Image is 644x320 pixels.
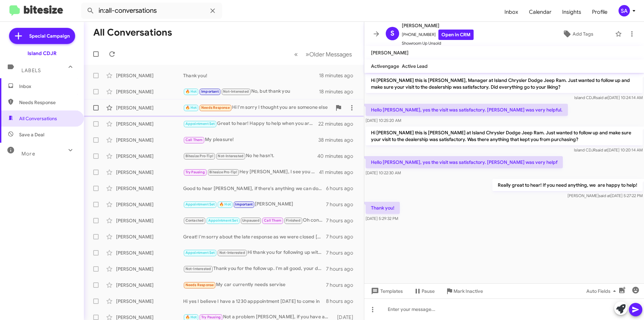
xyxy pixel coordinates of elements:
[370,285,403,297] span: Templates
[218,154,244,158] span: Not-Interested
[319,72,359,79] div: 18 minutes ago
[557,2,587,22] a: Insights
[116,104,183,111] div: [PERSON_NAME]
[116,233,183,240] div: [PERSON_NAME]
[587,2,613,22] span: Profile
[619,5,630,16] div: SA
[116,298,183,305] div: [PERSON_NAME]
[326,249,359,256] div: 7 hours ago
[183,265,326,273] div: Thank you for the follow up. I'm all good, your dealership was very nice.
[116,266,183,272] div: [PERSON_NAME]
[309,51,352,58] span: Older Messages
[185,170,205,174] span: Try Pausing
[306,50,309,58] span: »
[366,170,401,175] span: [DATE] 10:22:30 AM
[81,3,222,19] input: Search
[326,282,359,288] div: 7 hours ago
[219,250,245,255] span: Not-Interested
[290,47,356,61] nav: Page navigation example
[183,168,319,176] div: Hey [PERSON_NAME], I see you have a 39 month lease that started [DATE]. Its due in [DATE] so you ...
[116,121,183,127] div: [PERSON_NAME]
[185,202,215,207] span: Appointment Set
[19,83,76,90] span: Inbox
[422,285,435,297] span: Pause
[209,170,237,174] span: Bitesize Pro-Tip!
[208,218,238,223] span: Appointment Set
[185,154,213,158] span: Bitesize Pro-Tip!
[183,88,319,95] div: No, but thank you
[366,118,401,123] span: [DATE] 10:25:20 AM
[408,285,440,297] button: Pause
[264,218,281,223] span: Call Them
[318,153,359,159] div: 40 minutes ago
[402,30,474,40] span: [PHONE_NUMBER]
[319,88,359,95] div: 18 minutes ago
[201,315,221,319] span: Try Pausing
[613,5,637,16] button: SA
[326,266,359,272] div: 7 hours ago
[116,153,183,159] div: [PERSON_NAME]
[183,249,326,257] div: Hi thank you for following up with me , the visit was fantastic , at the moment it was not the ri...
[19,115,57,122] span: All Conversations
[185,218,204,223] span: Contacted
[366,202,400,214] p: Thank you!
[116,72,183,79] div: [PERSON_NAME]
[235,202,253,207] span: Important
[402,40,474,47] span: Showroom Up Unsold
[326,217,359,224] div: 7 hours ago
[596,147,607,152] span: said at
[326,185,359,192] div: 6 hours ago
[390,28,394,39] span: S
[185,89,197,94] span: 🔥 Hot
[326,233,359,240] div: 7 hours ago
[116,217,183,224] div: [PERSON_NAME]
[596,95,608,100] span: said at
[116,249,183,256] div: [PERSON_NAME]
[19,131,44,138] span: Save a Deal
[116,201,183,208] div: [PERSON_NAME]
[183,120,318,128] div: Great to hear! Happy to help when you are ready again
[581,285,624,297] button: Auto Fields
[366,216,398,221] span: [DATE] 5:29:32 PM
[371,63,399,69] span: Activengage
[574,95,643,100] span: Island CDJR [DATE] 10:24:14 AM
[185,122,215,126] span: Appointment Set
[366,127,643,145] p: Hi [PERSON_NAME] this is [PERSON_NAME] at Island Chrysler Dodge Jeep Ram. Just wanted to follow u...
[185,283,214,287] span: Needs Response
[453,285,483,297] span: Mark Inactive
[223,89,249,94] span: Not-Interested
[28,50,57,57] div: Island CDJR
[93,27,172,38] h1: All Conversations
[286,218,301,223] span: Finished
[116,88,183,95] div: [PERSON_NAME]
[499,2,524,22] a: Inbox
[183,72,319,79] div: Thank you!
[21,67,41,74] span: Labels
[19,99,76,106] span: Needs Response
[543,28,612,40] button: Add Tags
[183,104,332,111] div: Hi I'm sorry I thought you are someone else
[290,47,302,61] button: Previous
[116,169,183,176] div: [PERSON_NAME]
[402,63,428,69] span: Active Lead
[366,74,643,93] p: Hi [PERSON_NAME] this is [PERSON_NAME], Manager at Island Chrysler Dodge Jeep Ram. Just wanted to...
[185,315,197,319] span: 🔥 Hot
[599,193,610,198] span: said at
[326,201,359,208] div: 7 hours ago
[318,137,359,143] div: 38 minutes ago
[318,121,359,127] div: 22 minutes ago
[116,137,183,143] div: [PERSON_NAME]
[524,2,557,22] a: Calendar
[183,200,326,208] div: [PERSON_NAME]
[201,105,230,110] span: Needs Response
[185,267,211,271] span: Not-Interested
[29,33,70,39] span: Special Campaign
[586,285,619,297] span: Auto Fields
[366,156,563,168] p: Hello [PERSON_NAME], yes the visit was satisfactory. [PERSON_NAME] was very helpf
[183,281,326,289] div: My car currently needs servise
[492,179,643,191] p: Really great to hear! If you need anything, we are happy to help!
[574,147,643,152] span: Island CDJR [DATE] 10:20:14 AM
